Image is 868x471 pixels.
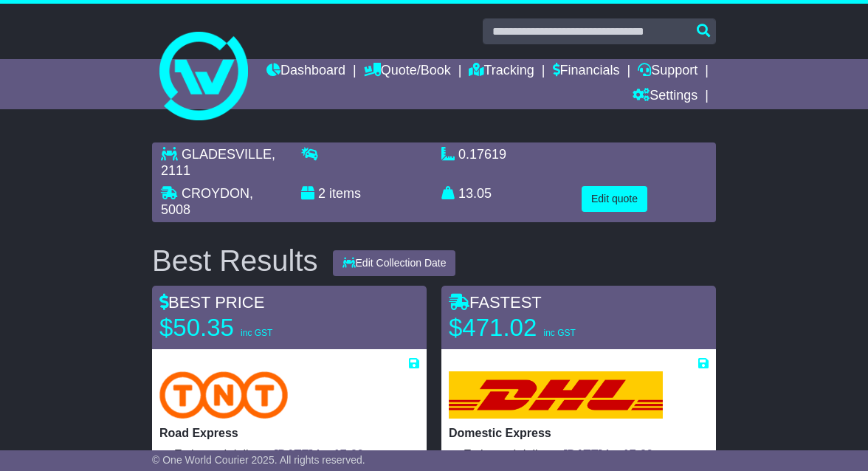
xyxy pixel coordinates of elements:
[543,328,575,338] span: inc GST
[638,59,697,84] a: Support
[563,448,653,461] span: [DATE] by 17:00
[582,186,647,212] button: Edit quote
[449,426,709,440] p: Domestic Express
[469,59,534,84] a: Tracking
[274,448,364,461] span: [DATE] by 17:00
[449,313,633,343] p: $471.02
[333,250,456,276] button: Edit Collection Date
[159,371,288,419] img: TNT Domestic: Road Express
[458,147,506,162] span: 0.17619
[464,447,709,461] li: Estimated delivery
[161,186,253,217] span: , 5008
[182,147,272,162] span: GLADESVILLE
[458,186,492,201] span: 13.05
[364,59,451,84] a: Quote/Book
[159,426,419,440] p: Road Express
[161,147,275,178] span: , 2111
[174,447,419,461] li: Estimated delivery
[159,293,264,312] span: BEST PRICE
[553,59,620,84] a: Financials
[152,454,365,466] span: © One World Courier 2025. All rights reserved.
[159,313,344,343] p: $50.35
[182,186,249,201] span: CROYDON
[449,293,542,312] span: FASTEST
[318,186,325,201] span: 2
[241,328,272,338] span: inc GST
[633,84,697,109] a: Settings
[266,59,345,84] a: Dashboard
[145,244,325,277] div: Best Results
[329,186,361,201] span: items
[449,371,663,419] img: DHL: Domestic Express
